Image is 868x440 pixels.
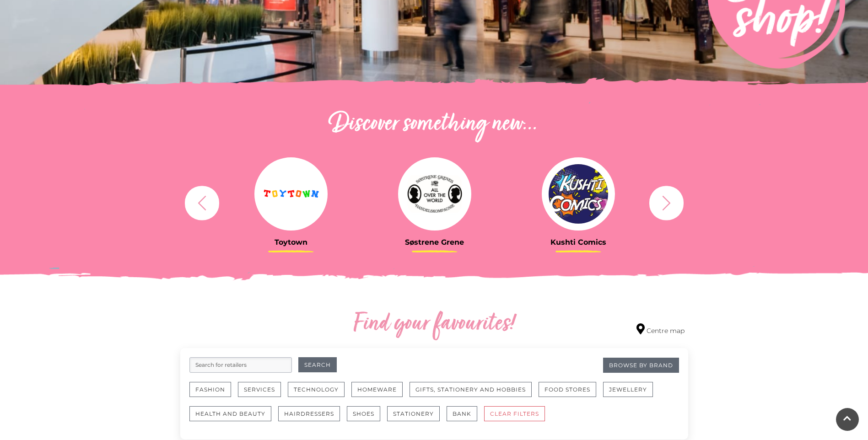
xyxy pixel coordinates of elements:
[267,310,601,339] h2: Find your favourites!
[189,406,271,421] button: Health and Beauty
[278,406,340,421] button: Hairdressers
[189,382,238,406] a: Fashion
[226,157,356,247] a: Toytown
[351,382,403,397] button: Homeware
[370,238,500,247] h3: Søstrene Grene
[539,382,603,406] a: Food Stores
[484,406,545,421] button: CLEAR FILTERS
[484,406,552,430] a: CLEAR FILTERS
[447,406,484,430] a: Bank
[238,382,281,397] button: Services
[347,406,380,421] button: Shoes
[347,406,387,430] a: Shoes
[410,382,532,397] button: Gifts, Stationery and Hobbies
[189,357,292,373] input: Search for retailers
[288,382,351,406] a: Technology
[636,323,685,336] a: Centre map
[288,382,345,397] button: Technology
[513,238,643,247] h3: Kushti Comics
[351,382,410,406] a: Homeware
[238,382,288,406] a: Services
[410,382,539,406] a: Gifts, Stationery and Hobbies
[387,406,440,421] button: Stationery
[226,238,356,247] h3: Toytown
[603,382,660,406] a: Jewellery
[298,357,337,372] button: Search
[539,382,596,397] button: Food Stores
[603,382,653,397] button: Jewellery
[513,157,643,247] a: Kushti Comics
[180,110,688,139] h2: Discover something new...
[189,382,231,397] button: Fashion
[370,157,500,247] a: Søstrene Grene
[447,406,477,421] button: Bank
[189,406,278,430] a: Health and Beauty
[603,358,679,373] a: Browse By Brand
[387,406,447,430] a: Stationery
[278,406,347,430] a: Hairdressers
